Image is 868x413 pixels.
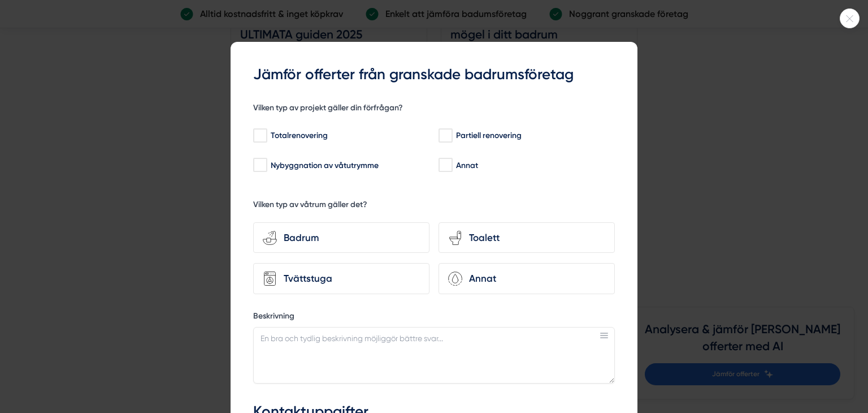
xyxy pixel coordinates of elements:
input: Totalrenovering [253,130,266,141]
h5: Vilken typ av projekt gäller din förfrågan? [253,102,403,117]
h3: Jämför offerter från granskade badrumsföretag [253,64,615,85]
input: Annat [439,160,452,171]
label: Beskrivning [253,311,615,325]
input: Partiell renovering [439,130,452,141]
input: Nybyggnation av våtutrymme [253,160,266,171]
h5: Vilken typ av våtrum gäller det? [253,199,367,213]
